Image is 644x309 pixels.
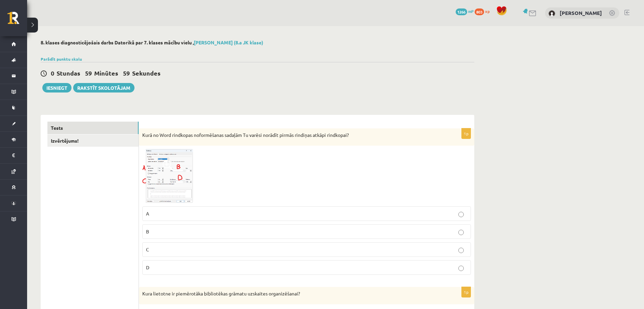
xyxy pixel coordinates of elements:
[458,266,464,271] input: D
[475,8,484,15] span: 803
[51,69,54,77] span: 0
[146,246,149,252] span: C
[475,8,493,14] a: 803 xp
[47,135,139,147] a: Izvērtējums!
[458,248,464,253] input: C
[548,10,555,17] img: Gustavs Skreija
[485,8,490,14] span: xp
[142,149,193,203] img: 1.png
[94,69,118,77] span: Minūtes
[461,287,471,297] p: 1p
[461,128,471,139] p: 1p
[41,40,474,45] h2: 8. klases diagnosticējošais darbs Datorikā par 7. klases mācību vielu ,
[456,8,474,14] a: 1266 mP
[458,230,464,235] input: B
[560,9,602,16] a: [PERSON_NAME]
[85,69,92,77] span: 59
[194,39,263,45] a: [PERSON_NAME] (8.a JK klase)
[142,132,437,139] p: Kurā no Word rindkopas noformēšanas sadaļām Tu varēsi norādīt pirmās rindiņas atkāpi rindkopai?
[146,210,149,217] span: A
[7,12,27,29] a: Rīgas 1. Tālmācības vidusskola
[132,69,161,77] span: Sekundes
[142,290,437,297] p: Kura lietotne ir piemērotāka bibliotēkas grāmatu uzskaites organizēšanai?
[146,264,149,270] span: D
[42,83,71,92] button: Iesniegt
[73,83,134,92] a: Rakstīt skolotājam
[123,69,130,77] span: 59
[146,228,149,234] span: B
[41,56,82,62] a: Parādīt punktu skalu
[456,8,467,15] span: 1266
[458,212,464,217] input: A
[468,8,474,14] span: mP
[57,69,80,77] span: Stundas
[47,122,139,134] a: Tests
